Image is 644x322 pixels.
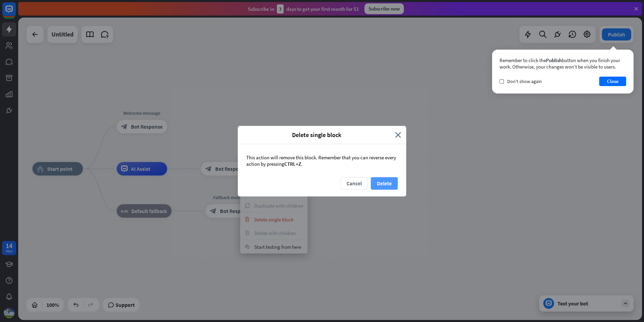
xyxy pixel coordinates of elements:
button: Cancel [341,177,367,190]
span: Publish [546,57,562,63]
span: CTRL+Z [284,161,301,167]
button: Delete [371,177,398,190]
button: Open LiveChat chat widget [5,3,26,23]
span: Delete single block [243,131,390,139]
button: Close [599,77,626,86]
div: This action will remove this block. Remember that you can reverse every action by pressing . [238,144,406,177]
span: Don't show again [507,78,542,84]
div: Remember to click the button when you finish your work. Otherwise, your changes won’t be visible ... [500,57,626,70]
i: close [395,131,401,139]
